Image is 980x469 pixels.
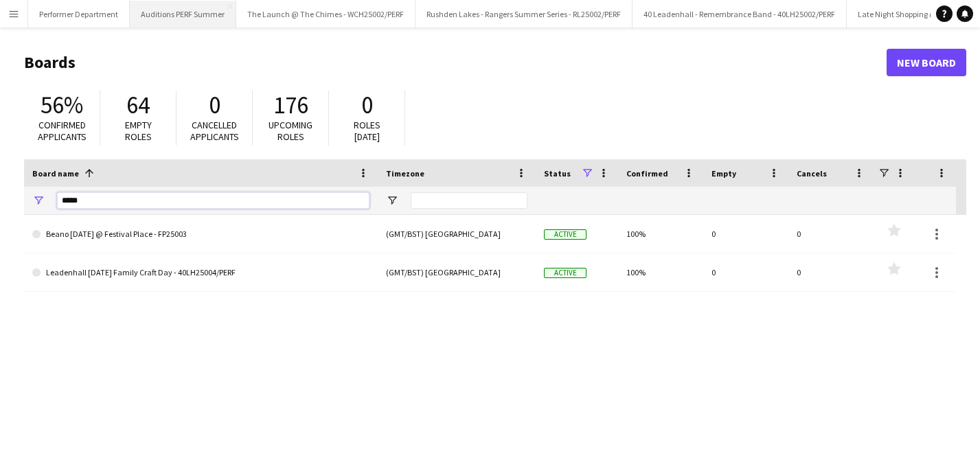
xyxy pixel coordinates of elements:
span: Empty [711,168,736,179]
button: 40 Leadenhall - Remembrance Band - 40LH25002/PERF [633,1,847,27]
span: Active [544,268,586,278]
a: Beano [DATE] @ Festival Place - FP25003 [32,215,369,253]
span: Timezone [386,168,424,179]
span: Upcoming roles [269,119,312,143]
button: Performer Department [28,1,130,27]
div: 0 [788,215,874,253]
span: 56% [41,90,83,120]
span: Cancels [797,168,827,179]
span: Confirmed applicants [38,119,87,143]
span: Empty roles [125,119,152,143]
span: 64 [126,90,150,120]
span: Board name [32,168,79,179]
span: 0 [361,90,373,120]
div: (GMT/BST) [GEOGRAPHIC_DATA] [378,215,536,253]
span: Cancelled applicants [190,119,239,143]
div: 0 [788,253,874,291]
a: Leadenhall [DATE] Family Craft Day - 40LH25004/PERF [32,253,369,292]
span: Active [544,229,586,240]
span: Status [544,168,571,179]
span: 176 [273,90,308,120]
button: Open Filter Menu [32,194,45,207]
input: Timezone Filter Input [411,192,527,209]
button: Open Filter Menu [386,194,398,207]
span: 0 [209,90,220,120]
span: Confirmed [626,168,668,179]
button: Auditions PERF Summer [130,1,236,27]
div: (GMT/BST) [GEOGRAPHIC_DATA] [378,253,536,291]
button: The Launch @ The Chimes - WCH25002/PERF [236,1,415,27]
div: 0 [703,215,788,253]
button: Rushden Lakes - Rangers Summer Series - RL25002/PERF [415,1,633,27]
h1: Boards [24,52,887,73]
div: 100% [618,215,703,253]
span: Roles [DATE] [354,119,380,143]
input: Board name Filter Input [57,192,369,209]
div: 100% [618,253,703,291]
a: New Board [887,49,966,76]
div: 0 [703,253,788,291]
